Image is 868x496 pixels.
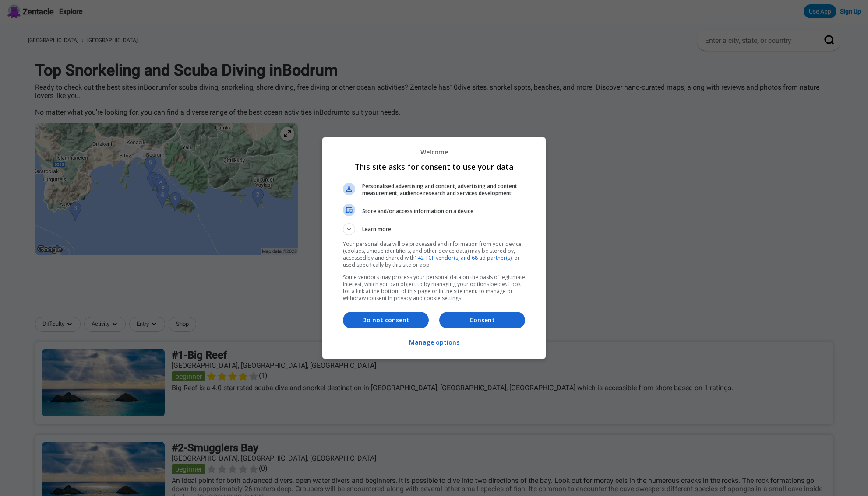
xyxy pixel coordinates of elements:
[409,338,459,347] p: Manage options
[343,312,429,328] button: Do not consent
[343,148,525,156] p: Welcome
[409,333,459,352] button: Manage options
[362,225,391,235] span: Learn more
[439,316,525,325] p: Consent
[322,137,546,359] div: This site asks for consent to use your data
[439,312,525,328] button: Consent
[343,223,525,235] button: Learn more
[362,208,525,215] span: Store and/or access information on a device
[343,161,525,172] h1: This site asks for consent to use your data
[343,316,429,325] p: Do not consent
[343,274,525,302] p: Some vendors may process your personal data on the basis of legitimate interest, which you can ob...
[415,254,512,262] a: 142 TCF vendor(s) and 68 ad partner(s)
[343,241,525,269] p: Your personal data will be processed and information from your device (cookies, unique identifier...
[362,183,525,197] span: Personalised advertising and content, advertising and content measurement, audience research and ...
